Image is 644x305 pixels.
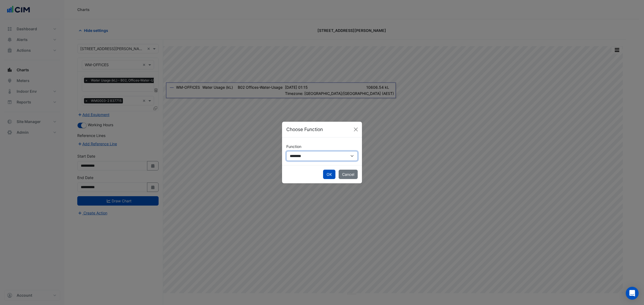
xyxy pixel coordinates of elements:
[323,170,335,179] button: OK
[286,142,301,151] label: Function
[286,126,323,133] h5: Choose Function
[352,125,360,133] button: Close
[626,287,639,300] div: Open Intercom Messenger
[339,170,358,179] button: Cancel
